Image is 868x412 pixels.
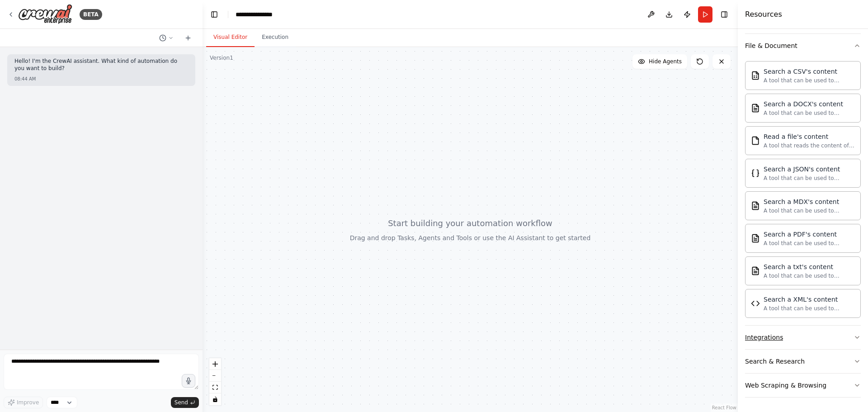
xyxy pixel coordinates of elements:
button: Switch to previous chat [156,33,177,43]
div: Search a PDF's content [764,230,855,239]
button: Execution [255,28,296,47]
div: A tool that reads the content of a file. To use this tool, provide a 'file_path' parameter with t... [764,142,855,149]
button: Improve [4,397,43,408]
div: Version 1 [210,54,233,62]
button: Hide right sidebar [718,8,731,21]
div: 08:44 AM [14,76,188,82]
div: BETA [80,9,102,20]
div: A tool that can be used to semantic search a query from a txt's content. [764,272,855,279]
button: Integrations [745,326,861,349]
img: FileReadTool [751,136,760,145]
img: JSONSearchTool [751,169,760,178]
button: zoom out [209,370,221,382]
div: Search a DOCX's content [764,99,855,109]
img: MDXSearchTool [751,201,760,210]
div: A tool that can be used to semantic search a query from a XML's content. [764,305,855,312]
div: Search & Research [745,357,805,366]
button: Start a new chat [181,33,195,43]
button: Web Scraping & Browsing [745,374,861,397]
img: CSVSearchTool [751,71,760,80]
button: Click to speak your automation idea [182,374,195,388]
div: A tool that can be used to semantic search a query from a DOCX's content. [764,109,855,117]
div: A tool that can be used to semantic search a query from a PDF's content. [764,240,855,247]
div: Search a MDX's content [764,197,855,206]
button: Visual Editor [206,28,255,47]
button: Send [171,397,199,408]
nav: breadcrumb [236,10,281,19]
span: Send [175,399,188,406]
span: Hide Agents [649,58,682,65]
button: toggle interactivity [209,393,221,405]
div: Search a txt's content [764,262,855,271]
div: Search a JSON's content [764,165,855,174]
button: zoom in [209,358,221,370]
img: PDFSearchTool [751,234,760,243]
div: A tool that can be used to semantic search a query from a CSV's content. [764,77,855,84]
h4: Resources [745,9,782,20]
button: fit view [209,382,221,393]
div: Read a file's content [764,132,855,141]
button: File & Document [745,34,861,57]
div: A tool that can be used to semantic search a query from a MDX's content. [764,207,855,214]
button: Hide left sidebar [208,8,221,21]
div: React Flow controls [209,358,221,405]
div: Integrations [745,333,783,342]
span: Improve [17,399,39,406]
img: Logo [18,4,72,24]
p: Hello! I'm the CrewAI assistant. What kind of automation do you want to build? [14,58,188,72]
button: Hide Agents [632,54,687,69]
div: Search a CSV's content [764,67,855,76]
div: Search a XML's content [764,295,855,304]
button: Search & Research [745,350,861,373]
img: TXTSearchTool [751,266,760,275]
img: XMLSearchTool [751,299,760,308]
div: File & Document [745,41,797,50]
img: DOCXSearchTool [751,104,760,113]
div: Web Scraping & Browsing [745,381,826,390]
a: React Flow attribution [712,405,736,410]
div: File & Document [745,57,861,325]
div: A tool that can be used to semantic search a query from a JSON's content. [764,175,855,182]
